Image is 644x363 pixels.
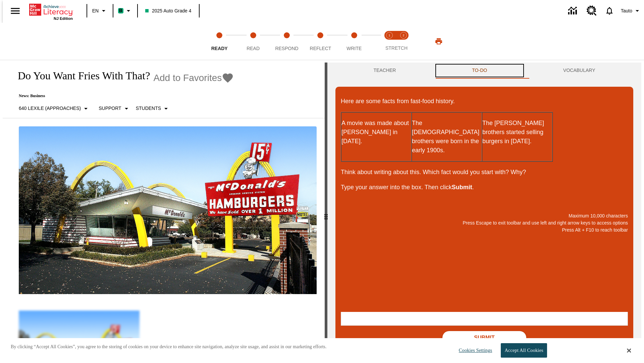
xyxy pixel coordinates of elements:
button: Select Student [133,103,173,115]
button: Respond step 3 of 5 [267,23,306,60]
p: Maximum 10,000 characters [341,212,628,219]
button: Stretch Respond step 2 of 2 [394,23,413,60]
button: Submit [442,331,526,345]
button: Cookies Settings [453,344,495,357]
div: reading [3,63,325,360]
p: A movie was made about [PERSON_NAME] in [DATE]. [341,119,411,146]
a: Resource Center, Will open in new tab [583,2,601,20]
span: Reflect [310,46,331,51]
span: Add to Favorites [153,73,222,83]
p: By clicking “Accept All Cookies”, you agree to the storing of cookies on your device to enhance s... [11,344,327,350]
span: Read [247,46,260,51]
p: Type your answer into the box. Then click . [341,183,628,192]
span: EN [92,7,99,14]
text: 1 [388,34,390,37]
span: Write [346,46,362,51]
button: Close [627,348,631,354]
p: 640 Lexile (Approaches) [19,105,81,112]
p: Think about writing about this. Which fact would you start with? Why? [341,168,628,177]
div: Press Enter or Spacebar and then press right and left arrow keys to move the slider [325,63,327,363]
button: Scaffolds, Support [96,103,133,115]
h1: Do You Want Fries With That? [11,70,150,82]
span: 2025 Auto Grade 4 [145,7,192,14]
button: Reflect step 4 of 5 [301,23,340,60]
body: Maximum 10,000 characters Press Escape to exit toolbar and use left and right arrow keys to acces... [3,5,98,11]
div: Home [29,2,73,21]
div: Instructional Panel Tabs [335,63,633,79]
div: activity [327,63,641,363]
button: Stretch Read step 1 of 2 [380,23,399,60]
span: Ready [211,46,228,51]
p: The [DEMOGRAPHIC_DATA] brothers were born in the early 1900s. [412,119,482,155]
p: Press Escape to exit toolbar and use left and right arrow keys to access options [341,219,628,227]
button: VOCABULARY [525,63,633,79]
button: Add to Favorites - Do You Want Fries With That? [153,72,234,84]
button: Print [428,35,449,47]
button: TO-DO [434,63,525,79]
button: Write step 5 of 5 [335,23,374,60]
button: Accept All Cookies [501,343,547,358]
span: NJ Edition [54,16,73,21]
button: Ready step 1 of 5 [200,23,239,60]
a: Data Center [564,2,583,20]
span: B [119,6,122,15]
span: Respond [275,46,298,51]
button: Read step 2 of 5 [233,23,272,60]
button: Select Lexile, 640 Lexile (Approaches) [16,103,93,115]
button: Teacher [335,63,434,79]
p: Here are some facts from fast-food history. [341,97,628,106]
strong: Submit [452,184,472,191]
a: Notifications [601,2,618,19]
button: Boost Class color is mint green. Change class color [115,5,135,17]
p: News: Business [11,93,234,98]
text: 2 [402,34,404,37]
p: Press Alt + F10 to reach toolbar [341,227,628,234]
p: Support [99,105,121,112]
p: Students [136,105,161,112]
button: Profile/Settings [618,5,644,17]
img: One of the first McDonald's stores, with the iconic red sign and golden arches. [19,126,317,294]
span: Tauto [621,7,632,14]
p: The [PERSON_NAME] brothers started selling burgers in [DATE]. [482,119,552,146]
button: Open side menu [5,1,25,21]
span: STRETCH [385,45,408,51]
button: Language: EN, Select a language [89,5,111,17]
